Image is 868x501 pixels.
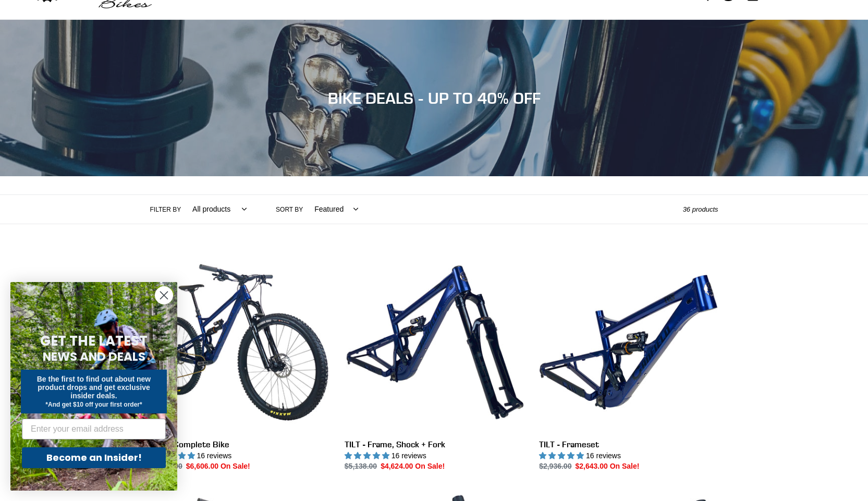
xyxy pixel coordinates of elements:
[22,447,166,468] button: Become an Insider!
[150,205,181,214] label: Filter by
[22,419,166,439] input: Enter your email address
[155,286,173,304] button: Close dialog
[683,205,718,213] span: 36 products
[45,401,142,408] span: *And get $10 off your first order*
[276,205,303,214] label: Sort by
[43,348,145,365] span: NEWS AND DEALS
[37,375,151,400] span: Be the first to find out about new product drops and get exclusive insider deals.
[40,332,148,350] span: GET THE LATEST
[328,89,541,107] span: BIKE DEALS - UP TO 40% OFF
